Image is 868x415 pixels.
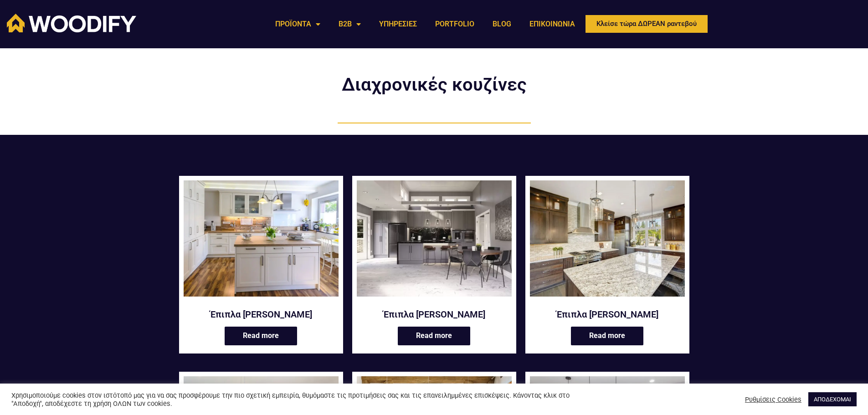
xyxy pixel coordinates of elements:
[11,391,603,408] div: Χρησιμοποιούμε cookies στον ιστότοπό μας για να σας προσφέρουμε την πιο σχετική εμπειρία, θυμόμασ...
[225,327,297,345] a: Read more about “Έπιπλα κουζίνας Agonda”
[184,308,339,320] a: Έπιπλα [PERSON_NAME]
[370,14,426,35] a: ΥΠΗΡΕΣΙΕΣ
[808,392,857,406] a: ΑΠΟΔΕΧΟΜΑΙ
[329,14,370,35] a: B2B
[571,327,643,345] a: Read more about “Έπιπλα κουζίνας Guincho”
[357,308,512,320] a: Έπιπλα [PERSON_NAME]
[483,14,520,35] a: BLOG
[745,395,801,404] a: Ρυθμίσεις Cookies
[530,308,685,320] a: Έπιπλα [PERSON_NAME]
[584,14,709,34] a: Κλείσε τώρα ΔΩΡΕΑΝ ραντεβού
[325,76,544,94] h2: Διαχρονικές κουζίνες
[398,327,470,345] a: Read more about “Έπιπλα κουζίνας Alboran”
[426,14,483,35] a: PORTFOLIO
[7,14,136,32] img: Woodify
[530,180,685,302] a: Έπιπλα κουζίνας Guincho
[266,14,329,35] a: ΠΡΟΪΟΝΤΑ
[184,180,339,302] a: Έπιπλα κουζίνας Agonda
[266,14,584,35] nav: Menu
[520,14,584,35] a: ΕΠΙΚΟΙΝΩΝΙΑ
[596,20,697,27] span: Κλείσε τώρα ΔΩΡΕΑΝ ραντεβού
